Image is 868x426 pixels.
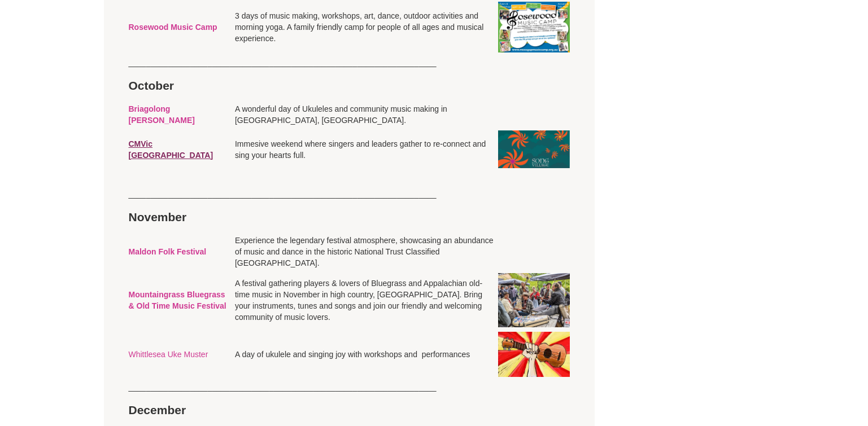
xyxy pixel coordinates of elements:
td: ______________________________________________________________________ [127,379,573,395]
h3: October [129,78,230,93]
a: CMVic [GEOGRAPHIC_DATA] [129,139,213,160]
h3: November [129,210,230,225]
td: A festival gathering players & lovers of Bluegrass and Appalachian old-time music in November in ... [233,271,496,330]
a: Whittlesea Uke Muster [129,350,208,359]
td: A day of ukulele and singing joy with workshops and performances [233,330,496,379]
td: A wonderful day of Ukuleles and community music making in [GEOGRAPHIC_DATA], [GEOGRAPHIC_DATA]. [233,101,496,128]
h3: December [129,403,230,418]
a: Mountaingrass Bluegrass & Old Time Music Festival [129,290,226,310]
a: Briagolong [PERSON_NAME] [129,104,195,125]
td: Immesive weekend where singers and leaders gather to re-connect and sing your hearts full. [233,128,496,170]
a: Maldon Folk Festival [129,247,207,256]
a: Rosewood Music Camp [129,23,217,32]
td: Experience the legendary festival atmosphere, showcasing an abundance of music and dance in the h... [233,232,496,271]
td: ______________________________________________________________________ [127,186,573,202]
td: ______________________________________________________________________ [127,55,573,71]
